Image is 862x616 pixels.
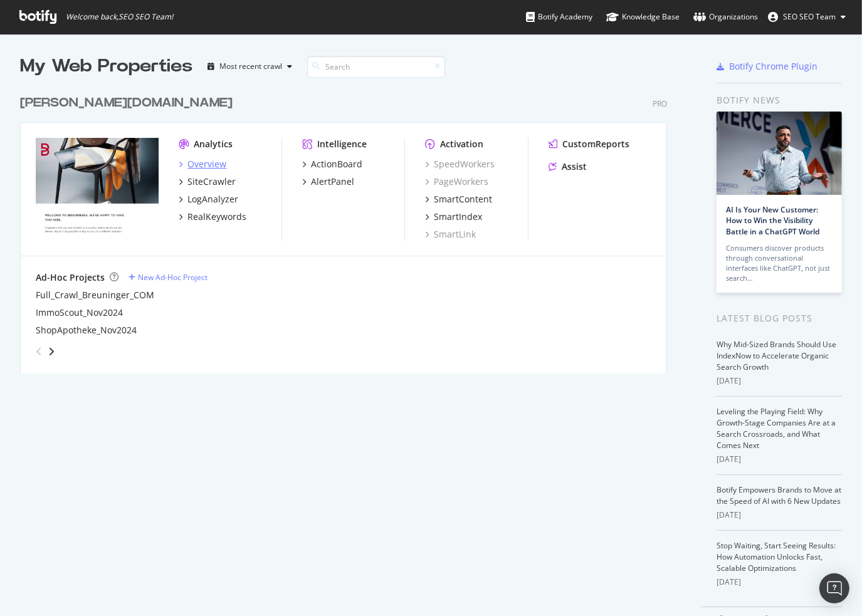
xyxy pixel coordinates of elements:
[606,11,680,23] div: Knowledge Base
[783,11,836,22] span: SEO SEO Team
[20,94,233,112] div: [PERSON_NAME][DOMAIN_NAME]
[425,158,495,170] a: SpeedWorkers
[179,175,236,188] a: SiteCrawler
[549,160,587,173] a: Assist
[562,138,629,150] div: CustomReports
[187,158,226,170] div: Overview
[219,63,282,70] div: Most recent crawl
[31,342,47,362] div: angle-left
[20,79,677,373] div: grid
[36,324,137,337] a: ShopApotheke_Nov2024
[717,60,817,73] a: Botify Chrome Plugin
[717,311,842,325] div: Latest Blog Posts
[717,406,836,451] a: Leveling the Playing Field: Why Growth-Stage Companies Are at a Search Crossroads, and What Comes...
[47,345,56,358] div: angle-right
[440,138,483,150] div: Activation
[179,211,246,223] a: RealKeywords
[434,211,482,223] div: SmartIndex
[717,93,842,107] div: Botify news
[307,56,445,78] input: Search
[717,577,842,588] div: [DATE]
[562,160,587,173] div: Assist
[717,509,842,521] div: [DATE]
[20,94,238,112] a: [PERSON_NAME][DOMAIN_NAME]
[317,138,367,150] div: Intelligence
[66,12,173,22] span: Welcome back, SEO SEO Team !
[36,271,105,284] div: Ad-Hoc Projects
[202,56,297,76] button: Most recent crawl
[549,138,629,150] a: CustomReports
[717,540,836,573] a: Stop Waiting, Start Seeing Results: How Automation Unlocks Fast, Scalable Optimizations
[717,454,842,465] div: [DATE]
[693,11,758,23] div: Organizations
[20,54,192,79] div: My Web Properties
[819,573,849,603] div: Open Intercom Messenger
[717,339,836,372] a: Why Mid-Sized Brands Should Use IndexNow to Accelerate Organic Search Growth
[311,175,354,188] div: AlertPanel
[129,272,208,283] a: New Ad-Hoc Project
[425,175,488,188] a: PageWorkers
[179,193,238,206] a: LogAnalyzer
[717,484,841,506] a: Botify Empowers Brands to Move at the Speed of AI with 6 New Updates
[425,228,476,241] a: SmartLink
[729,60,817,73] div: Botify Chrome Plugin
[302,175,354,188] a: AlertPanel
[717,375,842,387] div: [DATE]
[187,175,236,188] div: SiteCrawler
[36,138,159,236] img: breuninger.com
[425,193,492,206] a: SmartContent
[187,193,238,206] div: LogAnalyzer
[717,112,842,195] img: AI Is Your New Customer: How to Win the Visibility Battle in a ChatGPT World
[36,289,154,301] a: Full_Crawl_Breuninger_COM
[36,306,123,319] a: ImmoScout_Nov2024
[302,158,362,170] a: ActionBoard
[194,138,233,150] div: Analytics
[726,243,833,283] div: Consumers discover products through conversational interfaces like ChatGPT, not just search…
[434,193,492,206] div: SmartContent
[726,204,819,236] a: AI Is Your New Customer: How to Win the Visibility Battle in a ChatGPT World
[187,211,246,223] div: RealKeywords
[138,272,208,283] div: New Ad-Hoc Project
[425,211,482,223] a: SmartIndex
[526,11,592,23] div: Botify Academy
[311,158,362,170] div: ActionBoard
[653,98,667,109] div: Pro
[179,158,226,170] a: Overview
[758,7,856,27] button: SEO SEO Team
